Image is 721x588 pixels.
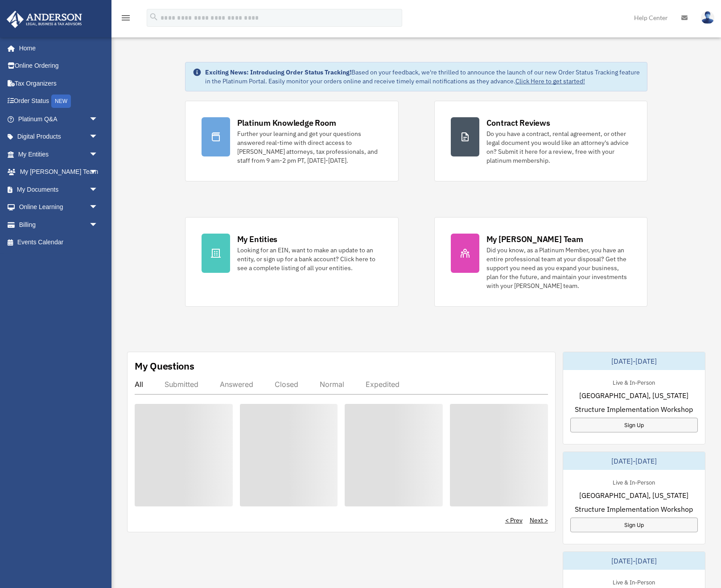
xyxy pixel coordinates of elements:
[366,380,400,389] div: Expedited
[606,477,662,486] div: Live & In-Person
[4,11,85,28] img: Anderson Advisors Platinum Portal
[434,101,648,181] a: Contract Reviews Do you have a contract, rental agreement, or other legal document you would like...
[237,246,382,272] div: Looking for an EIN, want to make an update to an entity, or sign up for a bank account? Click her...
[6,39,107,57] a: Home
[515,77,585,85] a: Click Here to get started!
[89,145,107,164] span: arrow_drop_down
[6,163,111,181] a: My [PERSON_NAME] Teamarrow_drop_down
[486,129,631,165] div: Do you have a contract, rental agreement, or other legal document you would like an attorney's ad...
[165,380,198,389] div: Submitted
[6,128,111,146] a: Digital Productsarrow_drop_down
[6,145,111,163] a: My Entitiesarrow_drop_down
[89,198,107,217] span: arrow_drop_down
[570,518,698,532] a: Sign Up
[89,181,107,199] span: arrow_drop_down
[486,246,631,290] div: Did you know, as a Platinum Member, you have an entire professional team at your disposal? Get th...
[89,216,107,234] span: arrow_drop_down
[6,198,111,216] a: Online Learningarrow_drop_down
[89,163,107,181] span: arrow_drop_down
[275,380,298,389] div: Closed
[434,217,648,307] a: My [PERSON_NAME] Team Did you know, as a Platinum Member, you have an entire professional team at...
[237,129,382,165] div: Further your learning and get your questions answered real-time with direct access to [PERSON_NAM...
[6,216,111,234] a: Billingarrow_drop_down
[6,74,111,92] a: Tax Organizers
[220,380,253,389] div: Answered
[51,95,71,108] div: NEW
[6,92,111,111] a: Order StatusNEW
[120,16,131,23] a: menu
[149,12,159,22] i: search
[89,110,107,128] span: arrow_drop_down
[606,377,662,387] div: Live & In-Person
[575,504,693,514] span: Structure Implementation Workshop
[579,390,688,401] span: [GEOGRAPHIC_DATA], [US_STATE]
[6,234,111,251] a: Events Calendar
[320,380,344,389] div: Normal
[563,552,705,570] div: [DATE]-[DATE]
[89,128,107,146] span: arrow_drop_down
[575,404,693,415] span: Structure Implementation Workshop
[135,359,194,373] div: My Questions
[120,12,131,23] i: menu
[579,490,688,501] span: [GEOGRAPHIC_DATA], [US_STATE]
[563,352,705,370] div: [DATE]-[DATE]
[237,234,277,245] div: My Entities
[237,117,336,128] div: Platinum Knowledge Room
[486,117,550,128] div: Contract Reviews
[135,380,143,389] div: All
[185,101,399,181] a: Platinum Knowledge Room Further your learning and get your questions answered real-time with dire...
[570,418,698,432] a: Sign Up
[486,234,583,245] div: My [PERSON_NAME] Team
[701,11,714,24] img: User Pic
[6,181,111,198] a: My Documentsarrow_drop_down
[185,217,399,307] a: My Entities Looking for an EIN, want to make an update to an entity, or sign up for a bank accoun...
[530,516,548,525] a: Next >
[6,110,111,128] a: Platinum Q&Aarrow_drop_down
[606,577,662,586] div: Live & In-Person
[205,68,640,86] div: Based on your feedback, we're thrilled to announce the launch of our new Order Status Tracking fe...
[563,452,705,470] div: [DATE]-[DATE]
[205,68,351,76] strong: Exciting News: Introducing Order Status Tracking!
[6,57,111,75] a: Online Ordering
[505,516,523,525] a: < Prev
